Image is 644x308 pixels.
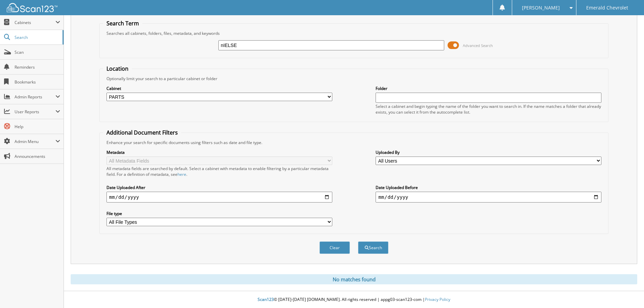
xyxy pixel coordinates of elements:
[376,185,601,190] label: Date Uploaded Before
[15,153,60,159] span: Announcements
[106,192,332,203] input: start
[15,139,55,144] span: Admin Menu
[15,109,55,115] span: User Reports
[103,20,142,27] legend: Search Term
[15,20,55,25] span: Cabinets
[103,65,132,72] legend: Location
[425,297,450,302] a: Privacy Policy
[177,171,186,177] a: here
[15,79,60,85] span: Bookmarks
[7,3,57,12] img: scan123-logo-white.svg
[376,103,601,115] div: Select a cabinet and begin typing the name of the folder you want to search in. If the name match...
[64,291,644,308] div: © [DATE]-[DATE] [DOMAIN_NAME]. All rights reserved | appg03-scan123-com |
[106,185,332,190] label: Date Uploaded After
[106,166,332,177] div: All metadata fields are searched by default. Select a cabinet with metadata to enable filtering b...
[106,86,332,91] label: Cabinet
[15,94,55,100] span: Admin Reports
[106,149,332,155] label: Metadata
[106,211,332,216] label: File type
[15,34,59,40] span: Search
[103,129,181,136] legend: Additional Document Filters
[358,241,388,254] button: Search
[258,297,274,302] span: Scan123
[103,30,605,36] div: Searches all cabinets, folders, files, metadata, and keywords
[376,149,601,155] label: Uploaded By
[15,124,60,129] span: Help
[71,274,637,284] div: No matches found
[376,86,601,91] label: Folder
[15,64,60,70] span: Reminders
[103,140,605,145] div: Enhance your search for specific documents using filters such as date and file type.
[610,276,644,308] iframe: Chat Widget
[319,241,350,254] button: Clear
[586,6,628,10] span: Emerald Chevrolet
[103,76,605,81] div: Optionally limit your search to a particular cabinet or folder
[15,49,60,55] span: Scan
[376,192,601,203] input: end
[522,6,560,10] span: [PERSON_NAME]
[463,43,493,48] span: Advanced Search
